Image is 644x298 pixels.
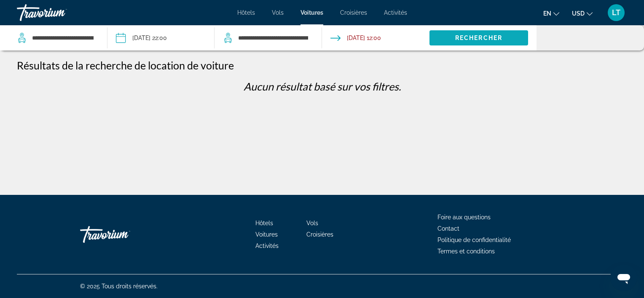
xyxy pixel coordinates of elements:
a: Activités [384,9,407,16]
a: Travorium [17,2,101,24]
a: Hôtels [255,220,273,226]
a: Contact [437,225,459,232]
a: Termes et conditions [437,248,495,255]
a: Vols [272,9,284,16]
a: Travorium [80,222,164,247]
a: Activités [255,242,279,249]
span: USD [572,10,585,17]
button: Date de restitution : 26 sept. 2025 12:00 [330,25,381,51]
a: Croisières [306,231,333,238]
a: Croisières [340,9,367,16]
h1: Résultats de la recherche de location de voiture [17,59,234,72]
p: Aucun résultat basé sur vos filtres. [13,80,631,93]
iframe: Bouton de lancement de la fenêtre de messagerie [610,264,637,291]
span: en [543,10,551,17]
button: Changer de devise [572,7,593,19]
span: © 2025 Tous droits réservés. [80,283,158,290]
button: Rechercher [429,30,529,45]
span: LT [612,8,620,17]
button: Menu utilisateur [605,4,627,21]
a: Politique de confidentialité [437,237,511,243]
span: Rechercher [455,35,502,41]
a: Voitures [255,231,278,238]
button: Date de prise en charge : 19 sept. 2025 22:00 [116,25,167,51]
a: Foire aux questions [437,214,491,221]
a: Vols [306,220,318,226]
button: Changer la langue [543,7,559,19]
a: Voitures [301,9,323,16]
a: Hôtels [237,9,255,16]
